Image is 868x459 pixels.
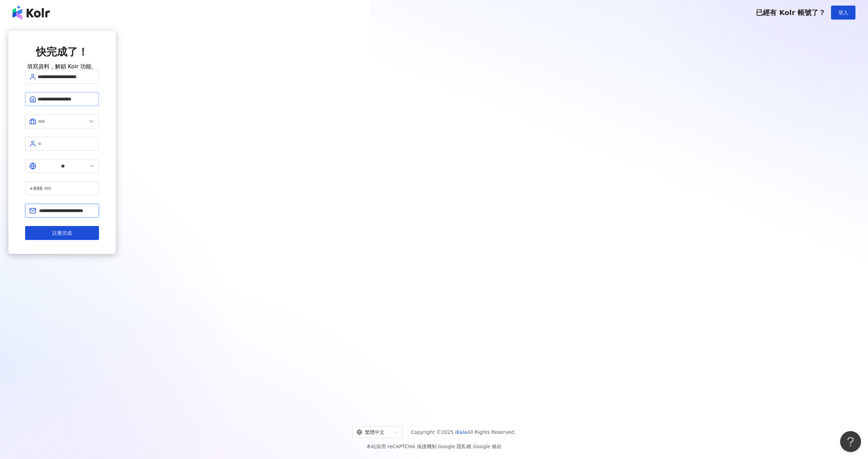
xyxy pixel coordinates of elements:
[756,8,825,17] span: 已經有 Kolr 帳號了？
[27,63,97,70] span: 填寫資料，解鎖 Kolr 功能。
[455,429,467,435] a: iKala
[52,230,72,236] span: 註冊完成
[471,444,473,449] span: |
[840,431,861,452] iframe: Help Scout Beacon - Open
[25,226,99,240] button: 註冊完成
[838,10,848,15] span: 登入
[411,428,516,436] span: Copyright © 2025 All Rights Reserved.
[473,444,502,449] a: Google 條款
[36,46,88,58] span: 快完成了！
[13,6,50,20] img: logo
[29,185,43,192] span: +886
[436,444,438,449] span: |
[831,6,855,20] button: 登入
[357,427,392,438] div: 繁體中文
[366,442,501,451] span: 本站採用 reCAPTCHA 保護機制
[438,444,471,449] a: Google 隱私權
